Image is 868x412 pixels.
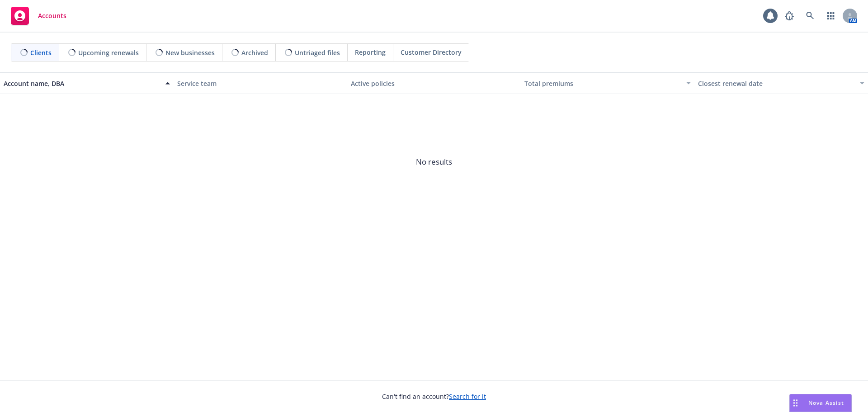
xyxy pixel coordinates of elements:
div: Closest renewal date [698,79,854,88]
span: Clients [30,48,52,57]
div: Drag to move [790,394,801,412]
a: Switch app [822,7,840,25]
span: Upcoming renewals [78,48,139,57]
span: Archived [241,48,268,57]
a: Accounts [7,3,70,28]
div: Total premiums [524,79,681,88]
span: Untriaged files [295,48,340,57]
span: New businesses [165,48,215,57]
button: Service team [174,72,347,94]
span: Accounts [38,12,66,19]
a: Search for it [449,392,486,401]
div: Service team [177,79,344,88]
div: Account name, DBA [4,79,160,88]
a: Search [801,7,819,25]
a: Report a Bug [780,7,798,25]
span: Reporting [355,47,386,57]
div: Active policies [351,79,517,88]
button: Closest renewal date [694,72,868,94]
span: Customer Directory [401,47,462,57]
button: Active policies [347,72,521,94]
button: Total premiums [521,72,694,94]
span: Nova Assist [808,399,844,407]
button: Nova Assist [789,394,852,412]
span: Can't find an account? [382,392,486,401]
